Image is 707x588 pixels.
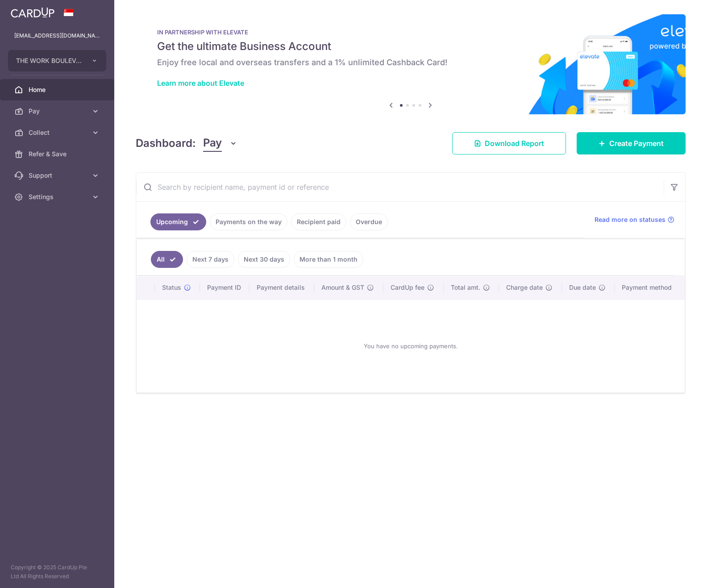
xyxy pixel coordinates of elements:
[151,251,183,268] a: All
[294,251,363,268] a: More than 1 month
[157,79,244,88] a: Learn more about Elevate
[609,138,664,149] span: Create Payment
[29,192,87,201] span: Settings
[200,276,250,299] th: Payment ID
[350,213,388,230] a: Overdue
[147,307,674,385] div: You have no upcoming payments.
[250,276,314,299] th: Payment details
[14,31,100,40] p: [EMAIL_ADDRESS][DOMAIN_NAME]
[29,85,87,94] span: Home
[451,283,480,292] span: Total amt.
[187,251,234,268] a: Next 7 days
[162,283,181,292] span: Status
[595,215,665,224] span: Read more on statuses
[595,215,674,224] a: Read more on statuses
[577,132,686,154] a: Create Payment
[452,132,566,154] a: Download Report
[391,283,424,292] span: CardUp fee
[157,39,664,54] h5: Get the ultimate Business Account
[150,213,206,230] a: Upcoming
[291,213,346,230] a: Recipient paid
[29,107,87,116] span: Pay
[210,213,287,230] a: Payments on the way
[136,173,664,201] input: Search by recipient name, payment id or reference
[16,56,82,65] span: THE WORK BOULEVARD CQ PTE. LTD.
[569,283,596,292] span: Due date
[506,283,543,292] span: Charge date
[615,276,685,299] th: Payment method
[29,128,87,137] span: Collect
[29,171,87,180] span: Support
[157,57,664,68] h6: Enjoy free local and overseas transfers and a 1% unlimited Cashback Card!
[203,135,222,152] span: Pay
[136,135,196,151] h4: Dashboard:
[321,283,364,292] span: Amount & GST
[238,251,290,268] a: Next 30 days
[485,138,544,149] span: Download Report
[136,14,686,114] img: Renovation banner
[29,150,87,158] span: Refer & Save
[157,29,664,36] p: IN PARTNERSHIP WITH ELEVATE
[8,50,106,71] button: THE WORK BOULEVARD CQ PTE. LTD.
[203,135,237,152] button: Pay
[11,7,54,18] img: CardUp
[650,561,698,584] iframe: Opens a widget where you can find more information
